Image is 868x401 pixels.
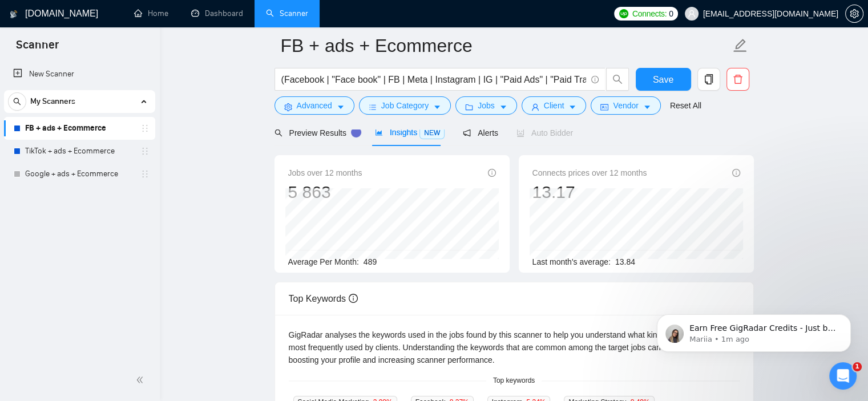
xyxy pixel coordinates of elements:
[359,96,451,115] button: barsJob Categorycaret-down
[375,128,383,136] span: area-chart
[465,103,473,111] span: folder
[140,169,150,179] span: holder
[433,103,441,111] span: caret-down
[364,257,377,266] span: 489
[297,99,332,112] span: Advanced
[274,129,282,137] span: search
[531,103,539,111] span: user
[643,103,651,111] span: caret-down
[349,294,358,303] span: info-circle
[733,38,748,53] span: edit
[4,90,155,185] li: My Scanners
[50,33,197,314] span: Earn Free GigRadar Credits - Just by Sharing Your Story! 💬 Want more credits for sending proposal...
[632,7,667,20] span: Connects:
[613,99,638,112] span: Vendor
[13,63,146,86] a: New Scanner
[698,74,720,84] span: copy
[532,167,647,179] span: Connects prices over 12 months
[140,124,150,133] span: holder
[499,103,507,111] span: caret-down
[140,147,150,156] span: holder
[829,362,857,390] iframe: Intercom live chat
[369,103,377,111] span: bars
[288,257,359,266] span: Average Per Month:
[8,92,26,111] button: search
[619,9,628,18] img: upwork-logo.png
[7,37,68,60] span: Scanner
[532,257,611,266] span: Last month's average:
[846,9,863,18] span: setting
[25,140,134,163] a: TikTok + ads + Ecommerce
[289,329,740,366] div: GigRadar analyses the keywords used in the jobs found by this scanner to help you understand what...
[266,9,308,18] a: searchScanner
[486,375,542,386] span: Top keywords
[136,374,147,386] span: double-left
[30,90,75,113] span: My Scanners
[732,169,740,177] span: info-circle
[478,99,495,112] span: Jobs
[600,103,608,111] span: idcard
[615,257,635,266] span: 13.84
[351,127,361,137] div: Tooltip anchor
[274,128,357,137] span: Preview Results
[288,181,362,203] div: 5 863
[636,68,691,91] button: Save
[419,127,445,139] span: NEW
[670,99,701,112] a: Reset All
[25,117,134,140] a: FB + ads + Ecommerce
[532,181,647,203] div: 13.17
[488,169,496,177] span: info-circle
[4,63,155,86] li: New Scanner
[544,99,564,112] span: Client
[463,128,498,137] span: Alerts
[640,290,868,370] iframe: Intercom notifications message
[50,44,197,54] p: Message from Mariia, sent 1m ago
[375,128,445,137] span: Insights
[9,98,26,106] span: search
[845,9,863,18] a: setting
[697,68,720,91] button: copy
[455,96,517,115] button: folderJobscaret-down
[288,167,362,179] span: Jobs over 12 months
[463,129,471,137] span: notification
[284,103,292,111] span: setting
[522,96,587,115] button: userClientcaret-down
[381,99,429,112] span: Job Category
[726,68,749,91] button: delete
[653,72,673,87] span: Save
[727,74,749,84] span: delete
[591,96,660,115] button: idcardVendorcaret-down
[134,9,168,18] a: homeHome
[10,5,18,23] img: logo
[568,103,576,111] span: caret-down
[274,96,354,115] button: settingAdvancedcaret-down
[289,282,740,315] div: Top Keywords
[25,163,134,185] a: Google + ads + Ecommerce
[337,103,345,111] span: caret-down
[853,362,862,371] span: 1
[688,10,696,18] span: user
[281,72,586,87] input: Search Freelance Jobs...
[516,128,573,137] span: Auto Bidder
[281,31,730,60] input: Scanner name...
[191,9,243,18] a: dashboardDashboard
[591,76,599,83] span: info-circle
[606,68,629,91] button: search
[845,5,863,23] button: setting
[669,7,673,20] span: 0
[516,129,524,137] span: robot
[607,74,628,84] span: search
